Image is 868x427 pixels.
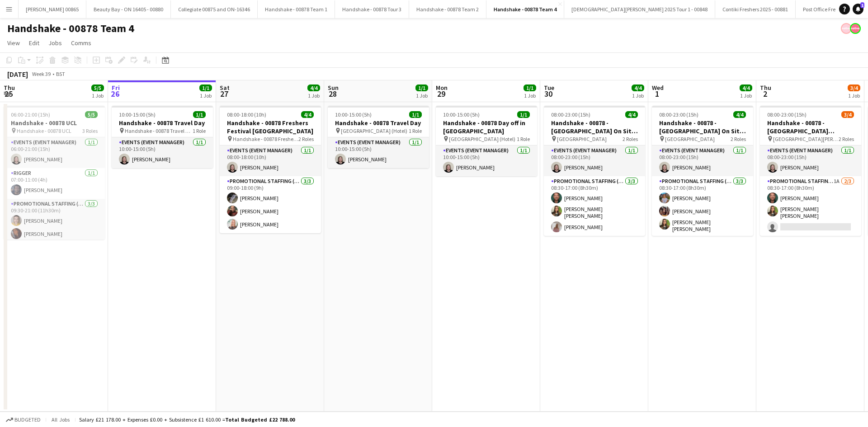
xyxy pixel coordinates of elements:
[740,92,752,99] div: 1 Job
[524,84,536,91] span: 1/1
[233,136,298,142] span: Handshake - 00878 Freshers Festival [GEOGRAPHIC_DATA]
[841,111,854,118] span: 3/4
[848,84,860,91] span: 3/4
[665,136,715,142] span: [GEOGRAPHIC_DATA]
[4,106,105,239] app-job-card: 06:00-21:00 (15h)5/5Handshake - 00878 UCL Handshake - 00878 UCL3 RolesEvents (Event Manager)1/106...
[848,92,860,99] div: 1 Job
[850,23,861,34] app-user-avatar: native Staffing
[544,106,645,236] app-job-card: 08:00-23:00 (15h)4/4Handshake - 00878 - [GEOGRAPHIC_DATA] On Site Day [GEOGRAPHIC_DATA]2 RolesEve...
[91,84,104,91] span: 5/5
[11,111,50,118] span: 06:00-21:00 (15h)
[308,92,320,99] div: 1 Job
[652,84,664,92] span: Wed
[7,39,20,47] span: View
[335,0,409,18] button: Handshake - 00878 Tour 3
[328,84,339,92] span: Sun
[659,111,698,118] span: 08:00-23:00 (15h)
[632,92,644,99] div: 1 Job
[19,0,86,18] button: [PERSON_NAME] 00865
[436,145,537,176] app-card-role: Events (Event Manager)1/110:00-15:00 (5h)[PERSON_NAME]
[25,37,43,49] a: Edit
[328,137,429,168] app-card-role: Events (Event Manager)1/110:00-15:00 (5h)[PERSON_NAME]
[839,136,854,142] span: 2 Roles
[341,127,407,134] span: [GEOGRAPHIC_DATA] (Hotel)
[557,136,607,142] span: [GEOGRAPHIC_DATA]
[443,111,480,118] span: 10:00-15:00 (5h)
[82,127,98,134] span: 3 Roles
[200,92,212,99] div: 1 Job
[79,416,295,423] div: Salary £21 178.00 + Expenses £0.00 + Subsistence £1 610.00 =
[220,119,321,135] h3: Handshake - 00878 Freshers Festival [GEOGRAPHIC_DATA]
[7,70,28,79] div: [DATE]
[218,89,230,99] span: 27
[623,136,638,142] span: 2 Roles
[767,111,807,118] span: 08:00-23:00 (15h)
[86,0,171,18] button: Beauty Bay - ON 16405 - 00880
[92,92,104,99] div: 1 Job
[7,22,134,35] h1: Handshake - 00878 Team 4
[486,0,564,18] button: Handshake - 00878 Team 4
[220,145,321,176] app-card-role: Events (Event Manager)1/108:00-18:00 (10h)[PERSON_NAME]
[227,111,266,118] span: 08:00-18:00 (10h)
[112,106,213,168] div: 10:00-15:00 (5h)1/1Handshake - 00878 Travel Day Handshake - 00878 Travel Day1 RoleEvents (Event M...
[409,0,486,18] button: Handshake - 00878 Team 2
[760,145,861,176] app-card-role: Events (Event Manager)1/108:00-23:00 (15h)[PERSON_NAME]
[4,137,105,168] app-card-role: Events (Event Manager)1/106:00-21:00 (15h)[PERSON_NAME]
[220,84,230,92] span: Sat
[328,106,429,168] app-job-card: 10:00-15:00 (5h)1/1Handshake - 00878 Travel Day [GEOGRAPHIC_DATA] (Hotel)1 RoleEvents (Event Mana...
[652,176,753,236] app-card-role: Promotional Staffing (Brand Ambassadors)3/308:30-17:00 (8h30m)[PERSON_NAME][PERSON_NAME][PERSON_N...
[544,145,645,176] app-card-role: Events (Event Manager)1/108:00-23:00 (15h)[PERSON_NAME]
[326,89,339,99] span: 28
[125,127,193,134] span: Handshake - 00878 Travel Day
[544,84,554,92] span: Tue
[434,89,448,99] span: 29
[71,39,91,47] span: Comms
[5,415,42,425] button: Budgeted
[409,127,422,134] span: 1 Role
[544,176,645,236] app-card-role: Promotional Staffing (Brand Ambassadors)3/308:30-17:00 (8h30m)[PERSON_NAME][PERSON_NAME] [PERSON_...
[759,89,771,99] span: 2
[760,119,861,135] h3: Handshake - 00878 - [GEOGRAPHIC_DATA][PERSON_NAME] On Site Day
[760,106,861,236] app-job-card: 08:00-23:00 (15h)3/4Handshake - 00878 - [GEOGRAPHIC_DATA][PERSON_NAME] On Site Day [GEOGRAPHIC_DA...
[67,37,95,49] a: Comms
[760,176,861,236] app-card-role: Promotional Staffing (Brand Ambassadors)1A2/308:30-17:00 (8h30m)[PERSON_NAME][PERSON_NAME] [PERSO...
[50,416,71,423] span: All jobs
[258,0,335,18] button: Handshake - 00878 Team 1
[2,89,15,99] span: 25
[564,0,715,18] button: [DEMOGRAPHIC_DATA][PERSON_NAME] 2025 Tour 1 - 00848
[415,84,428,91] span: 1/1
[171,0,258,18] button: Collegiate 00875 and ON-16346
[4,119,105,127] h3: Handshake - 00878 UCL
[29,39,39,47] span: Edit
[301,111,314,118] span: 4/4
[112,119,213,127] h3: Handshake - 00878 Travel Day
[632,84,644,91] span: 4/4
[225,416,295,423] span: Total Budgeted £22 788.00
[328,119,429,127] h3: Handshake - 00878 Travel Day
[436,119,537,135] h3: Handshake - 00878 Day off in [GEOGRAPHIC_DATA]
[652,145,753,176] app-card-role: Events (Event Manager)1/108:00-23:00 (15h)[PERSON_NAME]
[112,84,120,92] span: Fri
[652,106,753,236] app-job-card: 08:00-23:00 (15h)4/4Handshake - 00878 - [GEOGRAPHIC_DATA] On Site Day [GEOGRAPHIC_DATA]2 RolesEve...
[85,111,98,118] span: 5/5
[853,4,863,14] a: 1
[625,111,638,118] span: 4/4
[193,127,206,134] span: 1 Role
[517,111,530,118] span: 1/1
[542,89,554,99] span: 30
[551,111,590,118] span: 08:00-23:00 (15h)
[860,2,864,8] span: 1
[48,39,62,47] span: Jobs
[544,119,645,135] h3: Handshake - 00878 - [GEOGRAPHIC_DATA] On Site Day
[731,136,746,142] span: 2 Roles
[449,136,515,142] span: [GEOGRAPHIC_DATA] (Hotel)
[651,89,664,99] span: 1
[45,37,66,49] a: Jobs
[436,106,537,176] div: 10:00-15:00 (5h)1/1Handshake - 00878 Day off in [GEOGRAPHIC_DATA] [GEOGRAPHIC_DATA] (Hotel)1 Role...
[110,89,120,99] span: 26
[220,106,321,233] div: 08:00-18:00 (10h)4/4Handshake - 00878 Freshers Festival [GEOGRAPHIC_DATA] Handshake - 00878 Fresh...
